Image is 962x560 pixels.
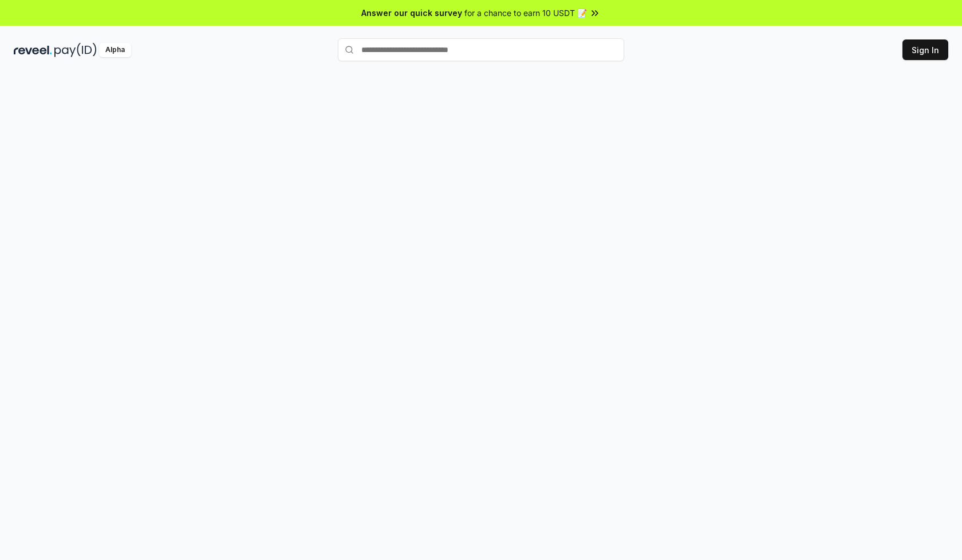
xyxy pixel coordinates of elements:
[361,7,462,19] span: Answer our quick survey
[902,39,948,60] button: Sign In
[99,43,131,57] div: Alpha
[14,43,52,57] img: reveel_dark
[54,43,97,57] img: pay_id
[464,7,587,19] span: for a chance to earn 10 USDT 📝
